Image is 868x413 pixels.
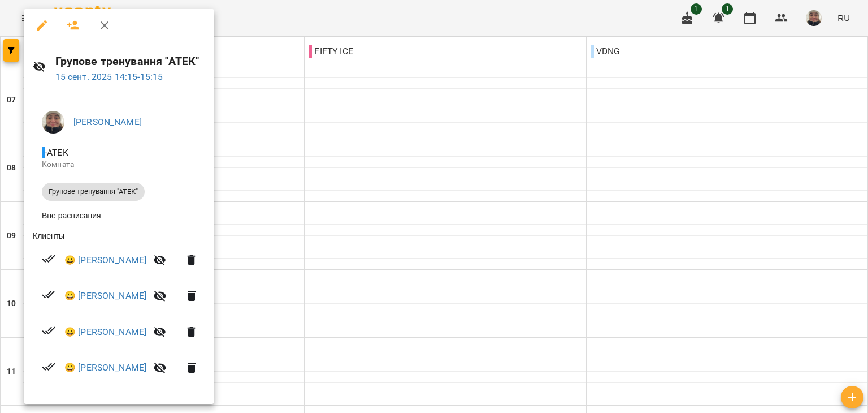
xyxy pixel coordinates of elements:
[64,253,146,267] a: 😀 [PERSON_NAME]
[73,117,142,127] a: [PERSON_NAME]
[42,252,55,265] svg: Визит оплачен
[42,187,145,197] span: Групове тренування "АТЕК"
[64,325,146,339] a: 😀 [PERSON_NAME]
[33,230,205,390] ul: Клиенты
[64,361,146,375] a: 😀 [PERSON_NAME]
[42,360,55,373] svg: Визит оплачен
[55,71,163,82] a: 15 сент. 2025 14:15-15:15
[33,205,205,226] li: Вне расписания
[42,111,64,134] img: 4cf27c03cdb7f7912a44474f3433b006.jpeg
[42,324,55,337] svg: Визит оплачен
[42,147,71,158] span: - ATEK
[55,53,205,70] h6: Групове тренування "АТЕК"
[42,159,196,170] p: Комната
[42,288,55,302] svg: Визит оплачен
[64,289,146,303] a: 😀 [PERSON_NAME]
